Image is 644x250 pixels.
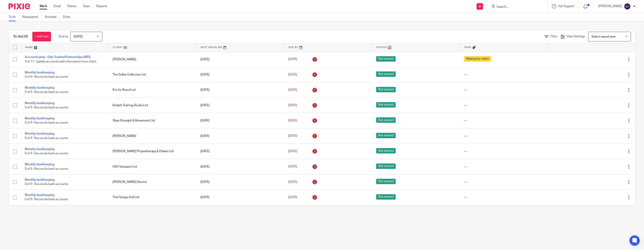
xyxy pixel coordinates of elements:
span: [DATE] [288,150,297,153]
span: [DATE] [288,58,297,61]
a: Monthly bookkeeping [25,132,54,135]
span: Not started [376,71,396,77]
span: View Settings [566,35,585,38]
img: Pixie [9,3,30,9]
a: Work [40,4,47,8]
span: Not started [376,87,396,92]
td: Bodyfit Training Studio Ltd [108,98,196,113]
a: Monthly bookkeeping [25,86,54,89]
a: Reassigned [22,13,41,21]
span: [DATE] [288,165,297,168]
span: [DATE] [288,196,297,199]
div: --- [464,165,543,169]
span: Not started [376,102,396,108]
a: To do [9,13,19,21]
span: 0 of 9 · Reconcile bank accounts [25,167,68,170]
td: [DATE] [196,205,284,220]
span: Not started [376,194,396,200]
td: [DATE] [196,174,284,189]
p: Due by [59,34,68,39]
a: Done [63,13,73,21]
div: --- [464,134,543,138]
div: --- [464,88,543,92]
td: Skye Strength & Movement Ltd [108,113,196,128]
a: Accounts prep - Sole Traders/Partnerships (IRIS) [25,56,91,59]
a: Team [83,4,90,8]
div: --- [464,195,543,199]
td: [DATE] [196,67,284,82]
span: Select saved view [592,35,616,38]
td: [PERSON_NAME] Physiotherapy & Pilates Ltd [108,144,196,159]
span: [DATE] [288,135,297,138]
td: [PERSON_NAME] [PERSON_NAME] - Real Detail [108,205,196,220]
td: [DATE] [196,128,284,144]
span: [DATE] [288,73,297,76]
td: B is for Brand Ltd [108,82,196,98]
span: Not started [376,56,396,62]
span: Not started [376,133,396,138]
div: --- [464,149,543,153]
span: 0 of 9 · Reconcile bank accounts [25,137,68,140]
p: You are already signed in. [590,11,624,16]
span: [DATE] [74,35,83,38]
span: Not started [376,117,396,123]
td: [PERSON_NAME] [108,128,196,144]
a: Snoozed [45,13,60,21]
td: [DATE] [196,159,284,174]
a: Monthly bookkeeping [25,117,54,120]
span: [DATE] [288,88,297,91]
span: Not started [376,179,396,184]
span: Filter [550,35,557,38]
span: 4 of 17 · Update accounts with information from client [25,60,96,63]
a: Email [54,4,61,8]
td: The Selkie Collective Ltd [108,67,196,82]
td: [DATE] [196,144,284,159]
a: Monthly bookkeeping [25,148,54,151]
span: 0 of 9 · Reconcile bank accounts [25,198,68,201]
span: 0 of 9 · Reconcile bank accounts [25,152,68,155]
h1: To do [13,34,28,39]
span: [DATE] [288,119,297,122]
a: + Add task [32,32,51,41]
a: Monthly bookkeeping [25,163,54,166]
span: (38) [22,35,28,38]
a: Clients [67,4,76,8]
div: --- [464,103,543,108]
span: Not started [376,164,396,169]
td: [DATE] [196,52,284,67]
span: 0 of 9 · Reconcile bank accounts [25,121,68,124]
div: --- [464,73,543,77]
a: Monthly bookkeeping [25,102,54,105]
span: [DATE] [288,180,297,183]
a: Reports [96,4,107,8]
td: [DATE] [196,190,284,205]
td: [PERSON_NAME] Electric [108,174,196,189]
td: [PERSON_NAME] [108,52,196,67]
span: Tags [464,46,471,48]
span: 0 of 9 · Reconcile bank accounts [25,91,68,94]
div: --- [464,180,543,184]
td: HS4 Transport Ltd [108,159,196,174]
span: Not started [376,148,396,153]
span: [DATE] [288,104,297,107]
td: [DATE] [196,113,284,128]
span: 0 of 9 · Reconcile bank accounts [25,106,68,109]
span: 0 of 9 · Reconcile bank accounts [25,75,68,78]
td: [DATE] [196,82,284,98]
a: Monthly bookkeeping [25,71,54,74]
td: [DATE] [196,98,284,113]
a: Monthly bookkeeping [25,178,54,181]
div: --- [464,118,543,123]
span: 0 of 9 · Reconcile bank accounts [25,183,68,186]
span: Waiting for client [464,56,491,62]
a: Monthly bookkeeping [25,194,54,197]
img: svg%3E [624,3,631,10]
td: The Hungry Gull Ltd [108,190,196,205]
